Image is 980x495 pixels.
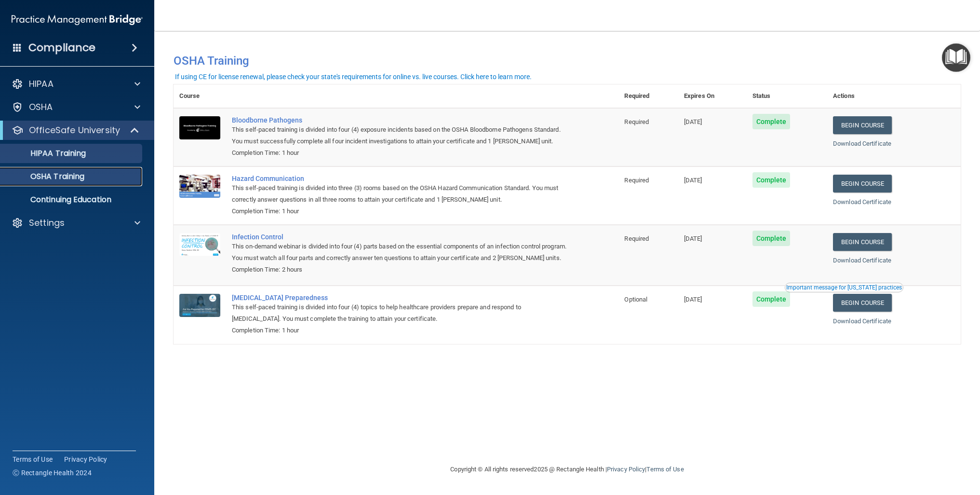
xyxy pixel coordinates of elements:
a: Download Certificate [833,198,891,206]
a: Settings [12,217,140,229]
span: Complete [752,291,791,307]
span: [DATE] [684,118,702,125]
span: Complete [752,231,791,246]
div: This on-demand webinar is divided into four (4) parts based on the essential components of an inf... [232,241,570,264]
div: Completion Time: 2 hours [232,264,570,275]
a: Begin Course [833,175,892,192]
p: HIPAA Training [6,149,86,158]
span: Optional [624,296,647,303]
a: Begin Course [833,233,892,251]
span: [DATE] [684,235,702,242]
th: Course [174,84,226,108]
a: OSHA [12,101,140,113]
a: HIPAA [12,78,140,90]
div: This self-paced training is divided into four (4) exposure incidents based on the OSHA Bloodborne... [232,124,570,147]
button: Open Resource Center [942,43,970,72]
iframe: Drift Widget Chat Controller [813,426,968,465]
p: HIPAA [29,78,54,90]
span: [DATE] [684,177,702,184]
a: Download Certificate [833,140,891,147]
p: OfficeSafe University [29,124,120,136]
span: Ⓒ Rectangle Health 2024 [13,468,92,478]
a: Privacy Policy [64,454,107,464]
span: [DATE] [684,296,702,303]
span: Required [624,235,649,242]
a: Terms of Use [13,454,53,464]
th: Required [618,84,678,108]
a: Begin Course [833,294,892,312]
div: Copyright © All rights reserved 2025 @ Rectangle Health | | [391,454,743,485]
img: PMB logo [12,10,143,29]
span: Required [624,177,649,184]
th: Status [747,84,827,108]
a: Download Certificate [833,317,891,325]
a: OfficeSafe University [12,124,140,136]
p: OSHA [29,101,53,113]
th: Expires On [678,84,747,108]
a: Terms of Use [646,466,684,473]
a: Hazard Communication [232,175,570,182]
button: Read this if you are a dental practitioner in the state of CA [785,283,903,292]
th: Actions [827,84,961,108]
div: Completion Time: 1 hour [232,206,570,217]
h4: Compliance [28,41,95,55]
a: Bloodborne Pathogens [232,116,570,124]
a: Begin Course [833,116,892,134]
p: Settings [29,217,65,229]
p: OSHA Training [6,172,84,181]
span: Complete [752,172,791,188]
span: Required [624,118,649,125]
p: Continuing Education [6,195,138,205]
div: Completion Time: 1 hour [232,325,570,336]
h4: OSHA Training [174,54,961,68]
div: This self-paced training is divided into three (3) rooms based on the OSHA Hazard Communication S... [232,182,570,206]
div: Completion Time: 1 hour [232,147,570,159]
a: Infection Control [232,233,570,241]
div: If using CE for license renewal, please check your state's requirements for online vs. live cours... [175,73,532,80]
a: Privacy Policy [607,466,645,473]
a: [MEDICAL_DATA] Preparedness [232,294,570,302]
div: Important message for [US_STATE] practices [786,285,902,290]
a: Download Certificate [833,257,891,264]
div: This self-paced training is divided into four (4) topics to help healthcare providers prepare and... [232,302,570,325]
button: If using CE for license renewal, please check your state's requirements for online vs. live cours... [174,72,533,82]
span: Complete [752,114,791,129]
